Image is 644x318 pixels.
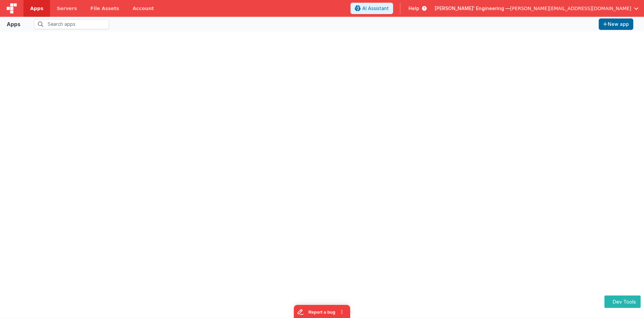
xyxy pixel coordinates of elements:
div: Apps [7,20,20,28]
span: Servers [57,5,77,12]
input: Search apps [34,19,109,29]
span: File Assets [91,5,119,12]
span: AI Assistant [362,5,389,12]
span: [PERSON_NAME][EMAIL_ADDRESS][DOMAIN_NAME] [510,5,631,12]
span: [PERSON_NAME]' Engineering — [435,5,510,12]
button: Dev Tools [604,296,641,308]
button: New app [599,18,633,30]
button: AI Assistant [351,3,393,14]
span: Apps [30,5,43,12]
button: [PERSON_NAME]' Engineering — [PERSON_NAME][EMAIL_ADDRESS][DOMAIN_NAME] [435,5,639,12]
span: Help [409,5,419,12]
